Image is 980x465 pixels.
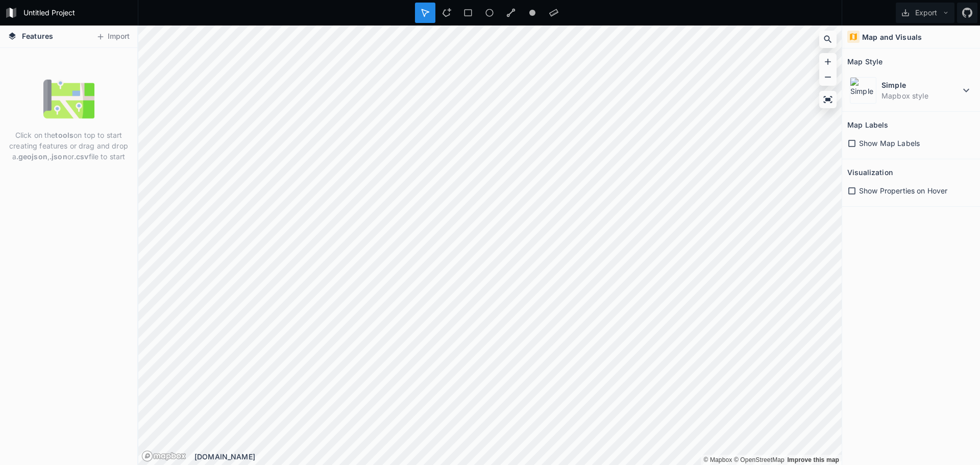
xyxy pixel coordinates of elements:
[74,152,89,161] strong: .csv
[847,54,883,69] h2: Map Style
[50,152,67,161] strong: .json
[141,450,186,462] a: Mapbox logo
[847,164,893,180] h2: Visualization
[862,32,922,42] h4: Map and Visuals
[881,80,960,90] dt: Simple
[194,451,842,462] div: [DOMAIN_NAME]
[896,3,954,23] button: Export
[859,138,920,149] span: Show Map Labels
[787,456,839,463] a: Map feedback
[881,90,960,101] dd: Mapbox style
[16,152,47,161] strong: .geojson
[703,456,732,463] a: Mapbox
[43,74,94,125] img: empty
[91,29,135,45] button: Import
[850,77,876,104] img: Simple
[22,31,53,41] span: Features
[734,456,785,463] a: OpenStreetMap
[859,185,947,196] span: Show Properties on Hover
[55,131,73,139] strong: tools
[847,117,888,133] h2: Map Labels
[8,130,130,162] p: Click on the on top to start creating features or drag and drop a , or file to start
